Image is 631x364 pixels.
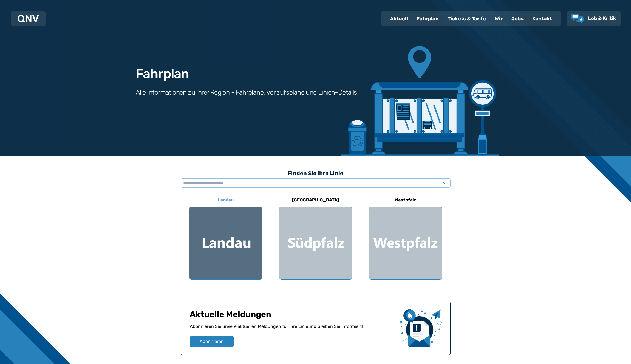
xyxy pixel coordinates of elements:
a: Lob & Kritik [571,14,616,24]
a: QNV Logo [18,13,39,24]
h3: Finden Sie Ihre Linie [181,167,451,179]
h6: [GEOGRAPHIC_DATA] [290,196,341,204]
span: x [441,180,448,186]
a: [GEOGRAPHIC_DATA] Region Südpfalz [279,194,352,280]
span: Lob & Kritik [588,15,616,21]
button: Abonnieren [190,336,234,347]
h1: Aktuelle Meldungen [190,309,396,323]
span: Abonnieren [200,338,224,345]
h6: Westpfalz [392,196,418,204]
a: Landau Region Landau [189,194,262,280]
h6: Landau [216,196,236,204]
a: Aktuell [386,12,412,26]
a: Wir [490,12,507,26]
a: Kontakt [528,12,556,26]
p: Abonnieren Sie unsere aktuellen Meldungen für Ihre Linie und bleiben Sie informiert! [190,323,396,336]
img: newsletter [400,309,442,347]
h3: Alle Informationen zu Ihrer Region - Fahrpläne, Verlaufspläne und Linien-Details [136,88,357,97]
a: Fahrplan [412,12,443,26]
a: Westpfalz Region Westpfalz [369,194,442,280]
a: Jobs [507,12,528,26]
img: QNV Logo [18,15,39,22]
a: Tickets & Tarife [443,12,490,26]
h1: Fahrplan [136,67,189,80]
